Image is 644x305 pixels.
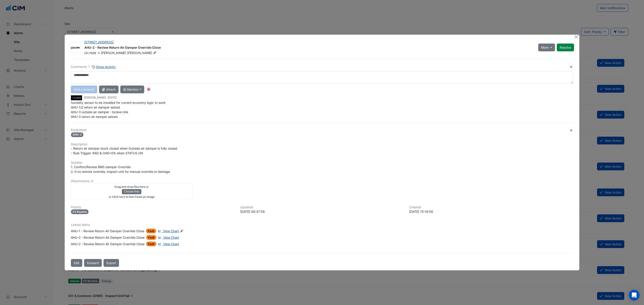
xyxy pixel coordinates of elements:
small: [PERSON_NAME] - [84,96,117,100]
h6: Created [409,205,573,209]
h6: Solution [71,161,573,165]
span: More [541,45,549,50]
div: [DATE] 08:37:58 [240,209,404,214]
img: Link Mechanical [70,46,80,50]
h6: Attachments: 0 [71,179,573,183]
span: AHU-2 [71,132,83,137]
button: Edit [71,259,82,267]
span: - Return air damper stuck closed when Outside air damper is fully closed - Rule Trigger: RAD & OA... [71,146,177,155]
span: [PERSON_NAME] [101,51,126,55]
div: Open Intercom Messenger [629,290,640,301]
button: Attach [99,86,119,93]
span: View Chart [163,242,179,246]
a: View Chart [157,229,179,233]
span: Fault [146,229,156,233]
a: View Chart [157,235,179,240]
h6: Equipment [71,128,573,132]
span: 2023-11-22 15:22:55 [108,96,117,99]
button: More [538,44,555,51]
small: Drag and drop files here or [114,185,149,188]
button: Show Activity [92,64,116,69]
span: View Chart [163,236,179,239]
button: Resolve [557,44,574,51]
h6: Description [71,142,573,146]
div: AHU-1 - Review Return Air Damper Override Close [71,229,144,233]
span: Fault [146,235,156,240]
span: View Chart [163,229,179,233]
span: -> [97,51,100,55]
button: @ Mention [120,86,144,93]
span: humidity sensor to be installed for current economy logic to work AHU-1/2 return air damper seize... [71,101,166,119]
div: P3 Routine [71,209,89,214]
a: [STREET_ADDRESS] [84,40,114,44]
button: Close [574,35,578,39]
a: Export [104,259,119,267]
a: View Chart [157,242,179,246]
h6: Linked Alerts [71,223,573,227]
small: or Click here to then Paste an image [109,195,155,198]
div: AHU-2 - Review Return Air Damper Override Close [71,235,144,240]
div: Comments: 1 [71,64,116,69]
button: Choose files [122,189,141,194]
div: [DATE] 15:19:56 [409,209,573,214]
fa-icon: Edit Linked Alerts [180,230,183,233]
button: Forward [84,259,102,267]
h6: Updated [240,205,404,209]
img: EC Group [71,95,82,100]
span: [PERSON_NAME] [127,51,157,55]
div: AHU-2 - Review Return Air Damper Override Close [84,45,533,51]
h6: Priority [71,205,235,209]
span: On Hold [84,51,96,55]
span: 1. Confirm/Review BMS damper Override 2. If no remote override, inspect unit for manual override ... [71,165,170,173]
div: AHU-2 - Review Return Air Damper Override Close [71,242,144,246]
div: Tooltip anchor [147,87,151,91]
span: Fault [146,242,156,246]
